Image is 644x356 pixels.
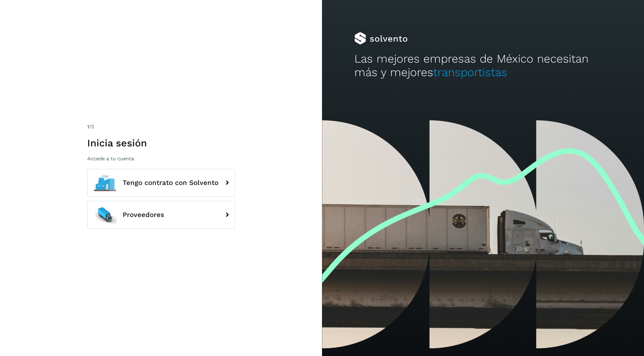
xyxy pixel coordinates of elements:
[433,66,507,79] span: transportistas
[87,169,235,197] button: Tengo contrato con Solvento
[87,123,235,130] div: /2
[123,211,164,219] span: Proveedores
[87,137,235,149] h1: Inicia sesión
[87,156,235,162] p: Accede a tu cuenta
[87,124,89,129] span: 1
[354,52,612,80] h2: Las mejores empresas de México necesitan más y mejores
[87,201,235,229] button: Proveedores
[123,179,218,186] span: Tengo contrato con Solvento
